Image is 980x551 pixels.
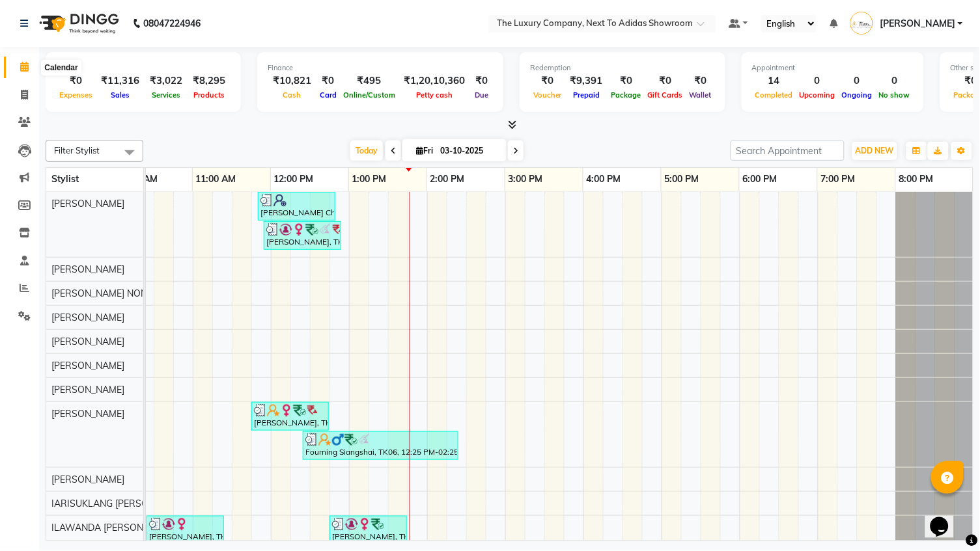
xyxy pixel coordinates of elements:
div: ₹0 [316,74,340,88]
div: [PERSON_NAME] Chakraborty, TK03, 11:50 AM-12:50 PM, Blowdry and Wash (Medium) (₹849) [259,194,334,219]
span: [PERSON_NAME] [51,263,124,275]
a: 2:00 PM [427,170,468,189]
img: logo [33,5,122,42]
span: [PERSON_NAME] [51,474,124,485]
span: Petty cash [413,90,456,100]
div: 14 [752,74,796,88]
span: Prepaid [570,90,604,100]
span: Cash [280,90,305,100]
iframe: chat widget [925,499,967,538]
span: Services [148,90,184,100]
div: ₹0 [56,74,96,88]
a: 3:00 PM [505,170,546,189]
span: ILAWANDA [PERSON_NAME] [51,522,176,533]
a: 4:00 PM [583,170,624,189]
div: ₹10,821 [268,74,316,88]
div: ₹3,022 [145,74,188,88]
a: 7:00 PM [818,170,859,189]
div: Total [56,62,231,74]
span: Card [316,90,340,100]
a: 6:00 PM [740,170,781,189]
span: No show [876,90,914,100]
div: 0 [839,74,876,88]
div: ₹9,391 [565,74,608,88]
div: [PERSON_NAME], TK01, 10:25 AM-11:25 AM, Upperlips Threading. (₹49) [148,518,223,543]
span: Wallet [686,90,715,100]
span: Filter Stylist [54,145,100,155]
div: ₹1,20,10,360 [399,74,470,88]
a: 1:00 PM [349,170,390,189]
div: [PERSON_NAME], TK08, 11:45 AM-12:45 PM, L'Oreal Majirel (Touch Up) (₹1699) [253,404,328,429]
span: Fri [413,146,436,155]
span: Sales [107,90,133,100]
span: [PERSON_NAME] [51,384,124,396]
div: ₹0 [530,74,565,88]
span: Voucher [530,90,565,100]
div: Appointment [752,62,914,74]
input: 2025-10-03 [436,141,501,161]
div: ₹0 [470,74,493,88]
span: Online/Custom [340,90,399,100]
div: ₹495 [340,74,399,88]
span: Stylist [51,173,79,185]
div: ₹0 [608,74,645,88]
div: 0 [876,74,914,88]
div: Finance [268,62,493,74]
span: [PERSON_NAME] [880,17,955,31]
a: 11:00 AM [193,170,240,189]
div: Fourning Siangshai, TK06, 12:25 PM-02:25 PM, Men's Hair Cut With Wash (₹399),Shave (₹249) [304,433,457,458]
span: [PERSON_NAME] [51,198,124,209]
img: MADHU SHARMA [850,12,873,34]
span: [PERSON_NAME] [51,360,124,371]
button: ADD NEW [852,142,897,160]
span: Package [608,90,645,100]
span: [PERSON_NAME] [51,336,124,347]
span: Gift Cards [645,90,686,100]
div: Calendar [41,60,81,75]
span: IARISUKLANG [PERSON_NAME] SAWIAN [51,498,229,509]
div: ₹0 [645,74,686,88]
span: [PERSON_NAME] NONGRUM [51,288,175,299]
a: 12:00 PM [271,170,317,189]
div: 0 [796,74,839,88]
a: 8:00 PM [896,170,937,189]
div: ₹11,316 [96,74,145,88]
span: Today [350,141,383,161]
span: Products [190,90,228,100]
a: 5:00 PM [662,170,703,189]
div: [PERSON_NAME], TK07, 12:45 PM-01:45 PM, Light Make Up (₹3799) [331,518,406,543]
input: Search Appointment [731,141,845,161]
span: Upcoming [796,90,839,100]
span: Completed [752,90,796,100]
div: [PERSON_NAME], TK10, 11:55 AM-12:55 PM, Child Haircut (₹349) [265,223,340,248]
div: ₹8,295 [188,74,231,88]
b: 08047224946 [143,5,201,42]
div: ₹0 [686,74,715,88]
span: [PERSON_NAME] [51,312,124,323]
span: Ongoing [839,90,876,100]
div: Redemption [530,62,715,74]
span: ADD NEW [856,146,894,155]
span: Expenses [56,90,96,100]
span: Due [471,90,492,100]
span: [PERSON_NAME] [51,408,124,420]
